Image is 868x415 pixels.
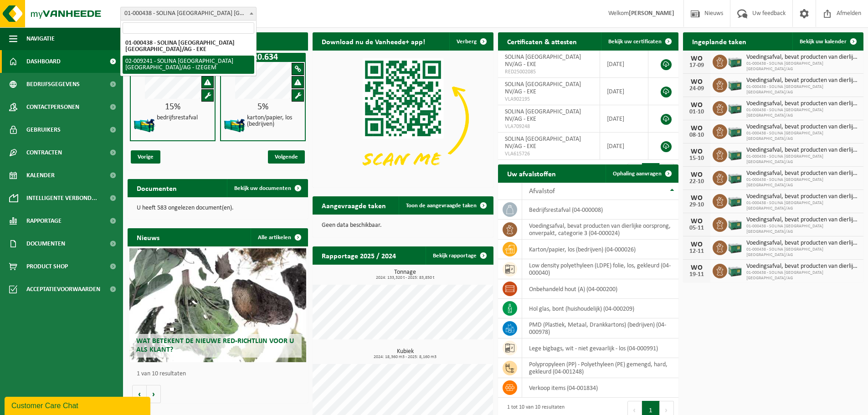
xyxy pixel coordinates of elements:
[727,239,743,255] img: PB-LB-0680-HPE-GN-01
[457,39,477,45] span: Verberg
[123,56,254,74] li: 02-009241 - SOLINA [GEOGRAPHIC_DATA] [GEOGRAPHIC_DATA]/AG - IZEGEM
[688,264,706,272] div: WO
[247,115,302,128] h4: karton/papier, los (bedrijven)
[131,150,160,164] span: Vorige
[227,179,307,197] a: Bekijk uw documenten
[688,102,706,109] div: WO
[268,150,305,164] span: Volgende
[746,147,859,154] span: Voedingsafval, bevat producten van dierlijke oorsprong, onverpakt, categorie 3
[746,123,859,131] span: Voedingsafval, bevat producten van dierlijke oorsprong, onverpakt, categorie 3
[688,202,706,208] div: 29-10
[133,114,156,137] img: HK-XZ-20-GN-12
[792,32,863,51] a: Bekijk uw kalender
[727,123,743,138] img: PB-LB-0680-HPE-GN-01
[223,114,246,137] img: HK-XZ-20-GN-12
[688,272,706,278] div: 19-11
[727,262,743,278] img: PB-LB-0680-HPE-GN-01
[688,78,706,86] div: WO
[128,228,169,246] h2: Nieuws
[746,240,859,247] span: Voedingsafval, bevat producten van dierlijke oorsprong, onverpakt, categorie 3
[406,203,477,209] span: Toon de aangevraagde taken
[137,205,299,211] p: U heeft 583 ongelezen document(en).
[688,125,706,132] div: WO
[234,185,291,191] span: Bekijk uw documenten
[313,196,395,214] h2: Aangevraagde taken
[131,102,215,112] div: 15%
[608,39,662,45] span: Bekijk uw certificaten
[26,50,61,73] span: Dashboard
[688,55,706,62] div: WO
[26,232,65,255] span: Documenten
[613,171,662,177] span: Ophaling aanvragen
[26,118,61,141] span: Gebruikers
[313,32,434,50] h2: Download nu de Vanheede+ app!
[727,169,743,185] img: PB-LB-0680-HPE-GN-01
[123,37,254,56] li: 01-000438 - SOLINA [GEOGRAPHIC_DATA] [GEOGRAPHIC_DATA]/AG - EKE
[505,136,581,150] span: SOLINA [GEOGRAPHIC_DATA] NV/AG - EKE
[505,68,593,76] span: RED25002085
[26,164,55,187] span: Kalender
[426,246,493,265] a: Bekijk rapportage
[688,132,706,138] div: 08-10
[399,196,493,215] a: Toon de aangevraagde taken
[600,133,649,160] td: [DATE]
[746,216,859,224] span: Voedingsafval, bevat producten van dierlijke oorsprong, onverpakt, categorie 3
[498,32,586,50] h2: Certificaten & attesten
[688,62,706,69] div: 17-09
[505,96,593,103] span: VLA902195
[746,224,859,235] span: 01-000438 - SOLINA [GEOGRAPHIC_DATA] [GEOGRAPHIC_DATA]/AG
[600,105,649,133] td: [DATE]
[498,164,565,182] h2: Uw afvalstoffen
[746,170,859,177] span: Voedingsafval, bevat producten van dierlijke oorsprong, onverpakt, categorie 3
[746,54,859,61] span: Voedingsafval, bevat producten van dierlijke oorsprong, onverpakt, categorie 3
[129,248,306,362] a: Wat betekent de nieuwe RED-richtlijn voor u als klant?
[727,146,743,162] img: PB-LB-0680-HPE-GN-01
[522,338,678,358] td: lege bigbags, wit - niet gevaarlijk - los (04-000991)
[120,7,257,20] span: 01-000438 - SOLINA BELGIUM NV/AG - EKE
[746,154,859,165] span: 01-000438 - SOLINA [GEOGRAPHIC_DATA] [GEOGRAPHIC_DATA]/AG
[727,77,743,92] img: PB-LB-0680-HPE-GN-01
[727,216,743,231] img: PB-LB-0680-HPE-GN-01
[522,240,678,259] td: karton/papier, los (bedrijven) (04-000026)
[746,61,859,72] span: 01-000438 - SOLINA [GEOGRAPHIC_DATA] [GEOGRAPHIC_DATA]/AG
[26,255,68,278] span: Product Shop
[505,150,593,158] span: VLA615726
[746,77,859,84] span: Voedingsafval, bevat producten van dierlijke oorsprong, onverpakt, categorie 3
[688,225,706,231] div: 05-11
[147,385,161,403] button: Volgende
[746,177,859,188] span: 01-000438 - SOLINA [GEOGRAPHIC_DATA] [GEOGRAPHIC_DATA]/AG
[121,7,256,20] span: 01-000438 - SOLINA BELGIUM NV/AG - EKE
[136,338,294,354] span: Wat betekent de nieuwe RED-richtlijn voor u als klant?
[688,148,706,155] div: WO
[26,96,79,118] span: Contactpersonen
[313,51,493,186] img: Download de VHEPlus App
[629,10,674,17] strong: [PERSON_NAME]
[157,115,198,121] h4: bedrijfsrestafval
[746,270,859,281] span: 01-000438 - SOLINA [GEOGRAPHIC_DATA] [GEOGRAPHIC_DATA]/AG
[26,73,80,96] span: Bedrijfsgegevens
[688,248,706,255] div: 12-11
[449,32,493,51] button: Verberg
[251,228,307,246] a: Alle artikelen
[128,179,186,197] h2: Documenten
[746,263,859,270] span: Voedingsafval, bevat producten van dierlijke oorsprong, onverpakt, categorie 3
[26,210,62,232] span: Rapportage
[322,222,484,229] p: Geen data beschikbaar.
[600,51,649,78] td: [DATE]
[688,179,706,185] div: 22-10
[505,108,581,123] span: SOLINA [GEOGRAPHIC_DATA] NV/AG - EKE
[522,279,678,299] td: onbehandeld hout (A) (04-000200)
[727,193,743,208] img: PB-LB-0680-HPE-GN-01
[683,32,755,50] h2: Ingeplande taken
[746,108,859,118] span: 01-000438 - SOLINA [GEOGRAPHIC_DATA] [GEOGRAPHIC_DATA]/AG
[746,131,859,142] span: 01-000438 - SOLINA [GEOGRAPHIC_DATA] [GEOGRAPHIC_DATA]/AG
[606,164,678,183] a: Ophaling aanvragen
[746,193,859,200] span: Voedingsafval, bevat producten van dierlijke oorsprong, onverpakt, categorie 3
[727,53,743,69] img: PB-LB-0680-HPE-GN-01
[800,39,847,45] span: Bekijk uw kalender
[505,81,581,95] span: SOLINA [GEOGRAPHIC_DATA] NV/AG - EKE
[505,123,593,130] span: VLA709248
[137,371,303,377] p: 1 van 10 resultaten
[727,100,743,115] img: PB-LB-0680-HPE-GN-01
